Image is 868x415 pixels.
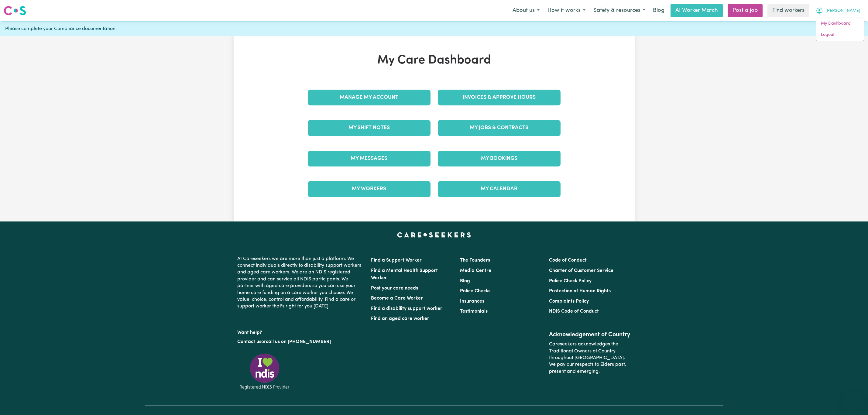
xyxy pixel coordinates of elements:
[649,4,668,17] a: Blog
[812,4,864,17] button: My Account
[549,279,592,283] a: Police Check Policy
[549,331,631,338] h2: Acknowledgement of Country
[371,286,418,291] a: Post your care needs
[544,4,589,17] button: How it works
[460,309,488,314] a: Testimonials
[237,352,292,390] img: Registered NDIS provider
[266,339,331,344] a: call us on [PHONE_NUMBER]
[308,181,431,197] a: My Workers
[438,151,561,166] a: My Bookings
[844,391,863,410] iframe: Button to launch messaging window, conversation in progress
[509,4,544,17] button: About us
[728,4,763,17] a: Post a job
[816,18,864,29] a: My Dashboard
[549,289,611,293] a: Protection of Human Rights
[397,232,471,237] a: Careseekers home page
[767,4,809,17] a: Find workers
[589,4,649,17] button: Safety & resources
[460,268,491,273] a: Media Centre
[460,279,470,283] a: Blog
[371,316,429,321] a: Find an aged care worker
[816,18,864,41] div: My Account
[237,327,364,336] p: Want help?
[371,258,422,263] a: Find a Support Worker
[549,268,613,273] a: Charter of Customer Service
[308,90,431,105] a: Manage My Account
[549,309,599,314] a: NDIS Code of Conduct
[4,4,26,18] a: Careseekers logo
[308,151,431,166] a: My Messages
[237,339,261,344] a: Contact us
[5,25,117,33] span: Please complete your Compliance documentation.
[460,258,490,263] a: The Founders
[438,120,561,136] a: My Jobs & Contracts
[304,53,564,68] h1: My Care Dashboard
[438,90,561,105] a: Invoices & Approve Hours
[438,181,561,197] a: My Calendar
[371,268,438,280] a: Find a Mental Health Support Worker
[371,306,442,311] a: Find a disability support worker
[549,338,631,377] p: Careseekers acknowledges the Traditional Owners of Country throughout [GEOGRAPHIC_DATA]. We pay o...
[816,29,864,41] a: Logout
[825,8,860,14] span: [PERSON_NAME]
[4,5,26,16] img: Careseekers logo
[308,120,431,136] a: My Shift Notes
[371,296,423,301] a: Become a Care Worker
[460,289,490,293] a: Police Checks
[460,299,484,304] a: Insurances
[671,4,723,17] a: AI Worker Match
[549,299,589,304] a: Complaints Policy
[237,336,364,348] p: or
[549,258,587,263] a: Code of Conduct
[237,253,364,312] p: At Careseekers we are more than just a platform. We connect individuals directly to disability su...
